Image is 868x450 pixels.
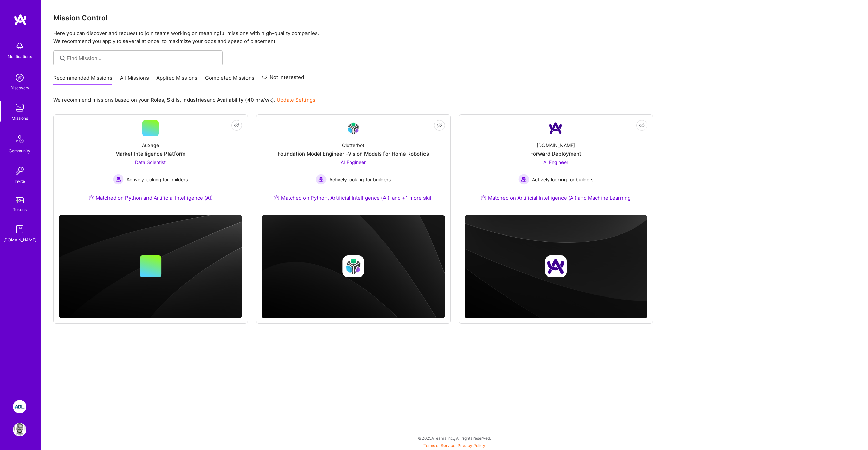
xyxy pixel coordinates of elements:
div: Notifications [8,53,32,60]
span: AI Engineer [341,159,366,165]
span: | [423,443,485,448]
a: Not Interested [262,73,304,85]
a: Recommended Missions [53,74,112,85]
span: Data Scientist [135,159,166,165]
a: Company LogoClutterbotFoundation Model Engineer -Vision Models for Home RoboticsAI Engineer Activ... [262,120,445,209]
span: Actively looking for builders [126,176,188,183]
div: Clutterbot [342,142,364,149]
div: Matched on Python, Artificial Intelligence (AI), and +1 more skill [274,194,433,201]
b: Skills [167,97,180,103]
a: ADL: Technology Modernization Sprint 1 [11,400,28,413]
img: tokens [16,197,24,203]
img: cover [59,215,242,318]
img: cover [262,215,445,318]
img: ADL: Technology Modernization Sprint 1 [13,400,26,413]
p: We recommend missions based on your , , and . [53,96,315,103]
img: guide book [13,223,26,236]
div: Market Intelligence Platform [115,150,185,157]
img: Community [12,131,28,147]
img: Company Logo [345,120,361,136]
img: Ateam Purple Icon [88,195,94,200]
img: Actively looking for builders [316,174,327,185]
input: Find Mission... [67,55,218,62]
i: icon EyeClosed [234,123,239,128]
b: Roles [151,97,164,103]
div: [DOMAIN_NAME] [3,236,36,243]
a: All Missions [120,74,149,85]
img: Ateam Purple Icon [481,195,486,200]
i: icon SearchGrey [59,54,66,62]
div: Discovery [10,84,29,91]
div: Auxage [142,142,159,149]
img: Actively looking for builders [518,174,529,185]
img: Ateam Purple Icon [274,195,279,200]
a: AuxageMarket Intelligence PlatformData Scientist Actively looking for buildersActively looking fo... [59,120,242,209]
div: Invite [15,178,25,185]
img: cover [465,215,648,318]
div: Missions [12,115,28,122]
div: Foundation Model Engineer -Vision Models for Home Robotics [278,150,429,157]
img: teamwork [13,101,26,115]
div: © 2025 ATeams Inc., All rights reserved. [41,430,868,447]
a: User Avatar [11,423,28,436]
b: Industries [182,97,207,103]
span: AI Engineer [543,159,568,165]
a: Company Logo[DOMAIN_NAME]Forward DeploymentAI Engineer Actively looking for buildersActively look... [465,120,648,209]
div: Tokens [13,206,27,213]
div: Community [9,147,31,155]
a: Terms of Service [423,443,455,448]
div: Forward Deployment [530,150,581,157]
img: Actively looking for builders [113,174,124,185]
a: Completed Missions [205,74,254,85]
img: User Avatar [13,423,26,436]
a: Privacy Policy [458,443,485,448]
div: Matched on Artificial Intelligence (AI) and Machine Learning [481,194,631,201]
span: Actively looking for builders [532,176,593,183]
a: Applied Missions [156,74,197,85]
i: icon EyeClosed [437,123,442,128]
img: Company logo [545,255,567,277]
img: Company logo [342,255,364,277]
img: discovery [13,71,26,84]
div: Matched on Python and Artificial Intelligence (AI) [88,194,213,201]
span: Actively looking for builders [329,176,391,183]
img: logo [14,14,27,26]
a: Update Settings [277,97,315,103]
img: Invite [13,164,26,178]
img: Company Logo [548,120,564,136]
div: [DOMAIN_NAME] [537,142,575,149]
b: Availability (40 hrs/wk) [217,97,274,103]
img: bell [13,39,26,53]
i: icon EyeClosed [639,123,645,128]
p: Here you can discover and request to join teams working on meaningful missions with high-quality ... [53,29,856,45]
h3: Mission Control [53,14,856,22]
